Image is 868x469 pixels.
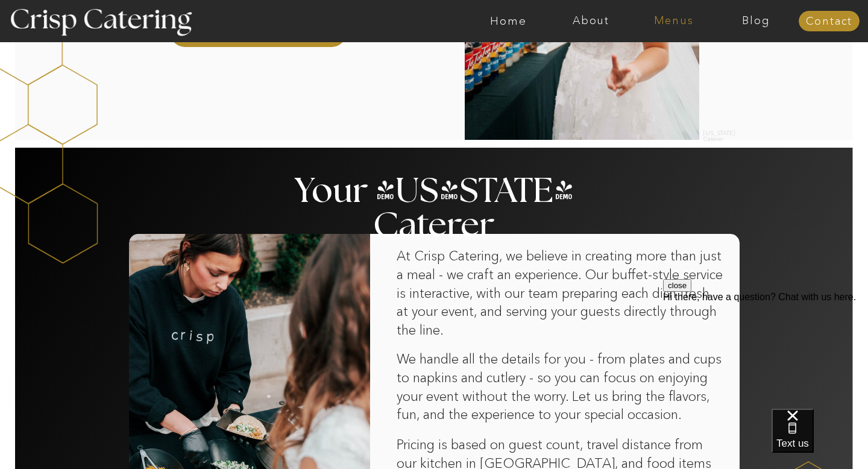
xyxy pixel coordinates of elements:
[799,16,860,28] a: Contact
[550,15,632,27] a: About
[663,279,868,424] iframe: podium webchat widget prompt
[772,409,868,469] iframe: podium webchat widget bubble
[467,15,550,27] a: Home
[292,174,576,198] h2: Your [US_STATE] Caterer
[397,247,723,362] p: At Crisp Catering, we believe in creating more than just a meal - we craft an experience. Our buf...
[715,15,797,27] a: Blog
[703,130,741,137] h2: [US_STATE] Caterer
[397,350,728,425] p: We handle all the details for you - from plates and cups to napkins and cutlery - so you can focu...
[632,15,715,27] a: Menus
